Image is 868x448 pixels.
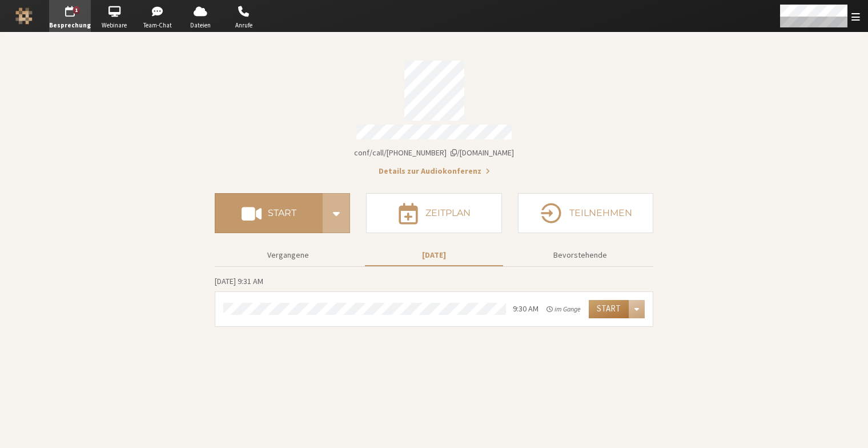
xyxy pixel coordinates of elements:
em: im Gange [546,304,581,314]
div: Menü öffnen [629,300,645,318]
button: Details zur Audiokonferenz [379,165,490,177]
button: Kopieren des Links zu meinem BesprechungsraumKopieren des Links zu meinem Besprechungsraum [354,147,514,159]
span: Team-Chat [138,21,178,30]
button: Zeitplan [366,193,501,233]
span: Dateien [180,21,220,30]
h4: Zeitplan [425,209,471,218]
section: Kontodaten [215,53,653,177]
div: 1 [73,6,81,14]
iframe: Chat [839,418,859,440]
div: 9:30 AM [513,303,539,315]
img: Iotum [15,7,33,25]
h4: Start [268,209,296,218]
button: Teilnehmen [518,193,653,233]
section: Heutige Besprechungen [215,275,653,327]
button: Vergangene [219,245,357,265]
button: [DATE] [365,245,503,265]
span: Webinare [94,21,134,30]
h4: Teilnehmen [569,209,632,218]
button: Bevorstehende [511,245,649,265]
div: Start conference options [323,193,350,233]
button: Start [215,193,323,233]
span: [DATE] 9:31 AM [215,276,263,286]
button: Start [589,300,629,318]
span: Anrufe [224,21,264,30]
span: Kopieren des Links zu meinem Besprechungsraum [354,147,514,158]
span: Besprechung [49,21,91,30]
